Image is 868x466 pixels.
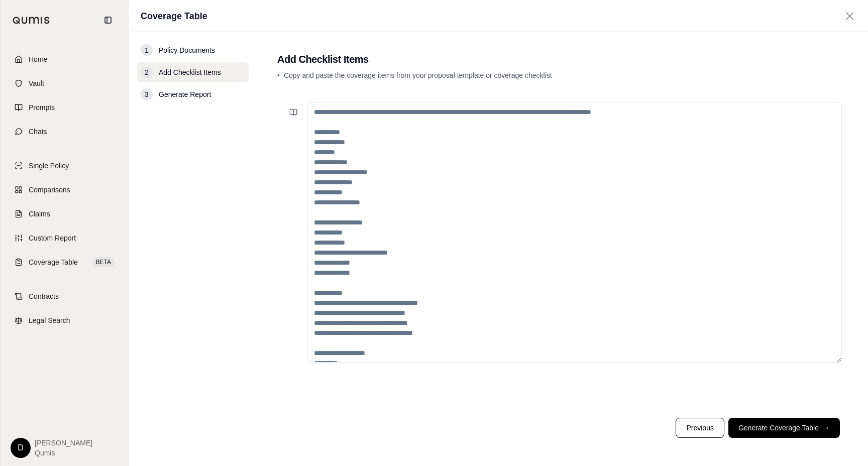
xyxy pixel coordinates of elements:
span: Claims [29,209,50,219]
span: Legal Search [29,315,70,325]
span: Comparisons [29,185,70,195]
h2: Add Checklist Items [277,52,848,66]
span: Vault [29,78,44,88]
span: [PERSON_NAME] [35,438,92,448]
span: • [277,71,280,79]
a: Home [7,48,122,70]
button: Generate Coverage Table→ [728,418,840,438]
span: Policy Documents [159,45,215,55]
span: Qumis [35,448,92,458]
div: 3 [141,88,153,100]
a: Prompts [7,96,122,119]
img: Qumis Logo [13,17,50,24]
span: Generate Report [159,89,211,99]
div: D [11,438,31,458]
span: Coverage Table [29,257,78,267]
span: Custom Report [29,233,76,243]
button: Previous [676,418,724,438]
span: Chats [29,127,47,137]
a: Claims [7,203,122,225]
span: BETA [93,257,114,267]
a: Comparisons [7,179,122,201]
span: Prompts [29,102,55,112]
div: 1 [141,44,153,56]
a: Single Policy [7,155,122,177]
span: Copy and paste the coverage items from your proposal template or coverage checklist [284,71,552,79]
a: Contracts [7,285,122,307]
div: 2 [141,66,153,78]
span: → [823,423,830,433]
a: Coverage TableBETA [7,251,122,273]
span: Contracts [29,291,59,301]
span: Home [29,54,47,64]
a: Vault [7,72,122,94]
a: Chats [7,121,122,143]
span: Add Checklist Items [159,67,221,77]
button: Collapse sidebar [100,12,116,28]
a: Legal Search [7,309,122,331]
h1: Coverage Table [141,9,207,23]
a: Custom Report [7,227,122,249]
span: Single Policy [29,161,69,171]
